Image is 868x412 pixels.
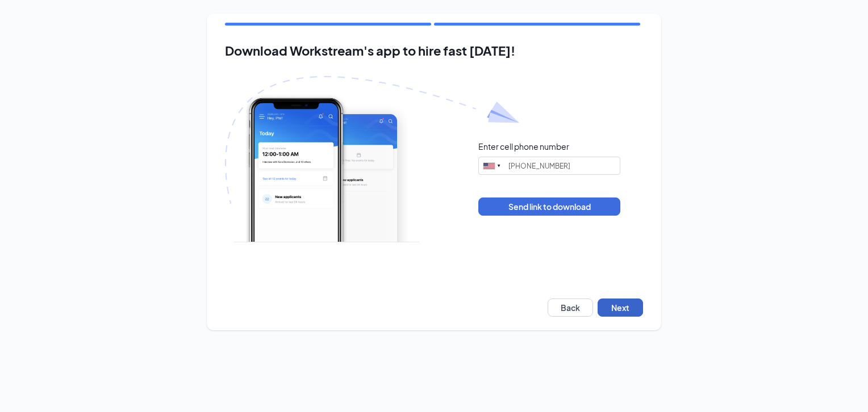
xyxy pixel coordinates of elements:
[478,141,569,152] div: Enter cell phone number
[479,157,505,174] div: United States: +1
[478,197,620,216] button: Send link to download
[478,157,620,175] input: (201) 555-0123
[548,299,593,317] button: Back
[225,76,519,242] img: Download Workstream's app with paper plane
[225,44,643,58] h2: Download Workstream's app to hire fast [DATE]!
[598,299,643,317] button: Next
